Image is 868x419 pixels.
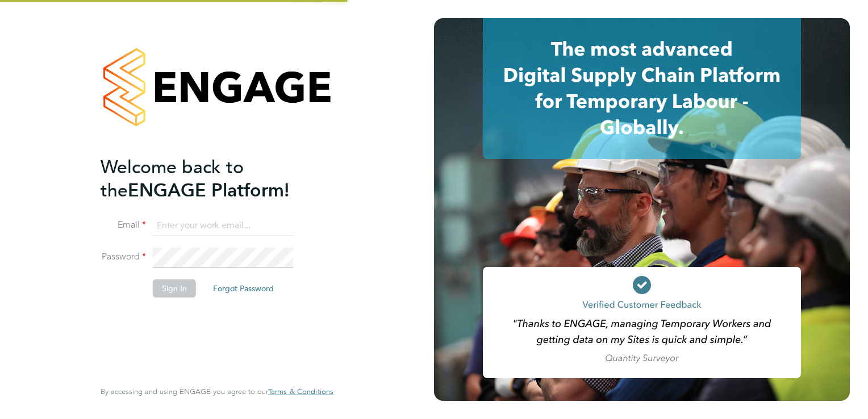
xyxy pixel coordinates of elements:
a: Terms & Conditions [268,387,333,396]
button: Sign In [153,279,196,298]
button: Forgot Password [204,279,283,298]
span: Welcome back to the [101,156,244,202]
input: Enter your work email... [153,216,293,236]
label: Email [101,219,146,231]
h2: ENGAGE Platform! [101,156,322,202]
label: Password [101,251,146,263]
span: By accessing and using ENGAGE you agree to our [101,387,333,396]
